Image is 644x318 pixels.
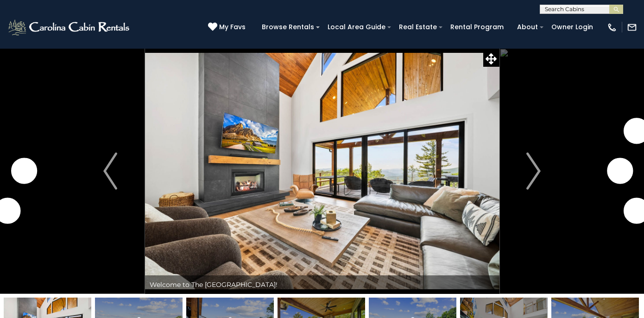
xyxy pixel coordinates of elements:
a: Real Estate [394,20,442,34]
img: arrow [103,153,117,190]
img: mail-regular-white.png [627,22,637,32]
img: phone-regular-white.png [607,22,617,32]
a: Owner Login [547,20,598,34]
img: arrow [527,153,541,190]
a: Local Area Guide [323,20,390,34]
span: My Favs [219,22,246,32]
img: White-1-2.png [7,18,132,37]
div: Welcome to The [GEOGRAPHIC_DATA]! [145,275,499,294]
a: About [512,20,543,34]
button: Previous [76,48,145,294]
a: Browse Rentals [257,20,319,34]
a: My Favs [208,22,248,32]
button: Next [499,48,568,294]
a: Rental Program [446,20,508,34]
